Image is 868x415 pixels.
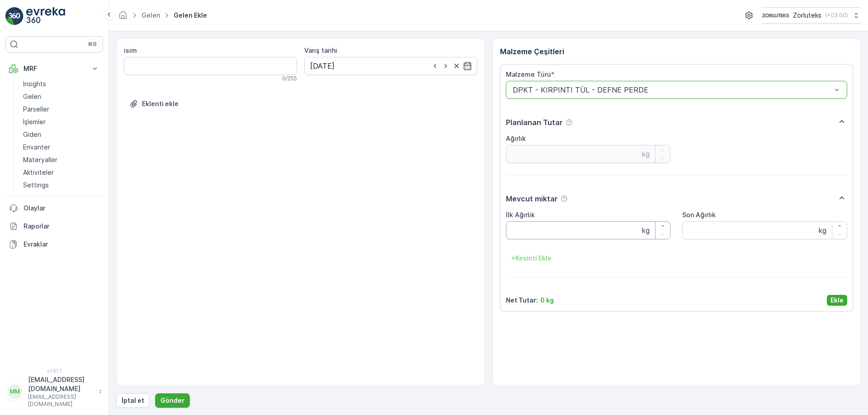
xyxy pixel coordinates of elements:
p: MRF [24,64,85,73]
a: Settings [19,179,103,191]
a: Raporlar [5,217,103,235]
p: Eklenti ekle [142,99,179,108]
label: Son Ağırlık [682,211,716,219]
button: Gönder [155,393,190,408]
button: MM[EMAIL_ADDRESS][DOMAIN_NAME][EMAIL_ADDRESS][DOMAIN_NAME] [5,375,103,408]
p: İptal et [122,396,144,405]
p: Net Tutar : [506,296,538,305]
a: Insights [19,78,103,90]
label: Malzeme Türü [506,70,551,78]
p: Mevcut miktar [506,193,558,204]
div: Yardım Araç İkonu [561,195,568,202]
p: [EMAIL_ADDRESS][DOMAIN_NAME] [28,393,94,408]
p: + Kesinti Ekle [511,254,552,263]
p: Gelen [23,92,41,101]
p: Insights [23,79,46,89]
a: Giden [19,128,103,141]
a: Envanter [19,141,103,154]
a: Gelen [142,11,160,19]
p: Evraklar [24,240,99,249]
div: Yardım Araç İkonu [566,119,573,126]
a: İşlemler [19,116,103,128]
p: ( +03:00 ) [825,12,848,19]
button: Zorluteks(+03:00) [762,7,861,23]
p: Planlanan Tutar [506,117,563,128]
button: Dosya Yükle [124,97,184,111]
p: Raporlar [24,222,99,231]
label: Ağırlık [506,135,526,142]
p: 0 kg [540,296,554,305]
p: [EMAIL_ADDRESS][DOMAIN_NAME] [28,375,94,393]
img: logo [5,7,24,25]
a: Parseller [19,103,103,116]
img: logo_light-DOdMpM7g.png [26,7,65,25]
p: ⌘B [88,41,97,48]
a: Materyaller [19,154,103,166]
p: Olaylar [24,204,99,213]
p: Ekle [830,296,844,305]
a: Olaylar [5,199,103,217]
p: Gönder [160,396,184,405]
button: MRF [5,60,103,78]
a: Ana Sayfa [118,14,128,21]
label: İlk Ağırlık [506,211,535,219]
p: Settings [23,181,49,190]
span: Gelen ekle [172,11,209,20]
div: MM [8,384,22,399]
p: 0 / 255 [282,75,297,82]
p: kg [642,225,650,236]
a: Evraklar [5,235,103,253]
p: Giden [23,130,41,139]
p: Envanter [23,143,50,152]
p: kg [819,225,826,236]
p: Malzeme Çeşitleri [500,46,854,57]
span: v 1.51.1 [5,368,103,373]
button: +Kesinti Ekle [506,251,557,266]
button: Ekle [827,295,847,306]
p: Zorluteks [793,11,821,20]
input: dd/mm/yyyy [304,57,477,75]
a: Gelen [19,90,103,103]
img: 6-1-9-3_wQBzyll.png [762,10,789,20]
a: Aktiviteler [19,166,103,179]
p: Aktiviteler [23,168,54,177]
p: İşlemler [23,117,46,126]
p: Materyaller [23,155,57,164]
p: Parseller [23,105,49,114]
p: kg [642,149,650,159]
label: Varış tarihi [304,47,337,54]
label: isim [124,47,137,54]
button: İptal et [116,393,150,408]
